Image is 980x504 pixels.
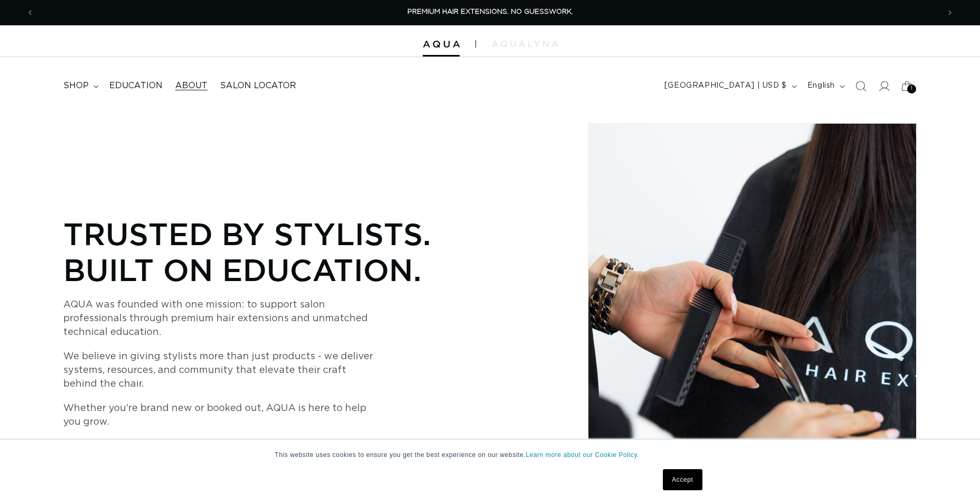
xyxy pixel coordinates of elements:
span: Education [109,80,163,91]
button: Previous announcement [18,3,42,23]
a: Education [103,74,169,98]
summary: shop [57,74,103,98]
button: [GEOGRAPHIC_DATA] | USD $ [658,76,801,96]
a: Salon Locator [214,74,302,98]
span: About [175,80,207,91]
a: Learn more about our Cookie Policy. [526,451,639,459]
p: AQUA was founded with one mission: to support salon professionals through premium hair extensions... [63,298,380,339]
p: We believe in giving stylists more than just products - we deliver systems, resources, and commun... [63,350,380,391]
p: This website uses cookies to ensure you get the best experience on our website. [275,450,706,460]
span: shop [63,80,89,91]
a: About [169,74,214,98]
span: English [807,80,835,91]
span: PREMIUM HAIR EXTENSIONS. NO GUESSWORK. [407,8,573,15]
summary: Search [849,74,872,98]
span: [GEOGRAPHIC_DATA] | USD $ [664,80,787,91]
img: Aqua Hair Extensions [423,41,460,48]
button: Next announcement [938,3,962,23]
span: Salon Locator [220,80,296,91]
a: Accept [663,469,702,490]
p: Trusted by Stylists. Built on Education. [63,216,464,287]
p: Whether you’re brand new or booked out, AQUA is here to help you grow. [63,402,380,429]
img: aqualyna.com [492,41,558,47]
button: English [801,76,849,96]
span: 1 [911,85,913,94]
